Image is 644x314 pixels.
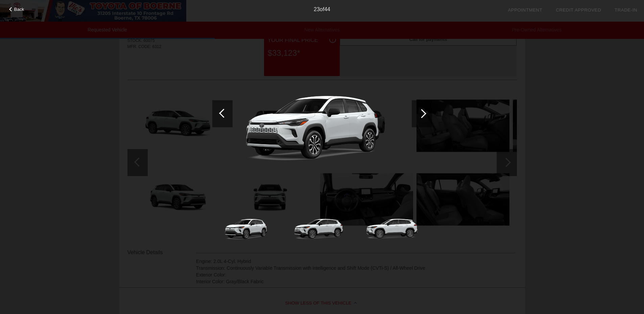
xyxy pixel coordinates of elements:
[212,72,432,196] img: 1.png
[359,212,429,250] img: 3.png
[508,7,542,13] a: Appointment
[314,6,320,12] span: 23
[615,7,637,13] a: Trade-In
[324,6,330,12] span: 44
[287,212,356,250] img: 2.png
[214,212,283,250] img: 1.png
[14,7,24,12] span: Back
[556,7,601,13] a: Credit Approved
